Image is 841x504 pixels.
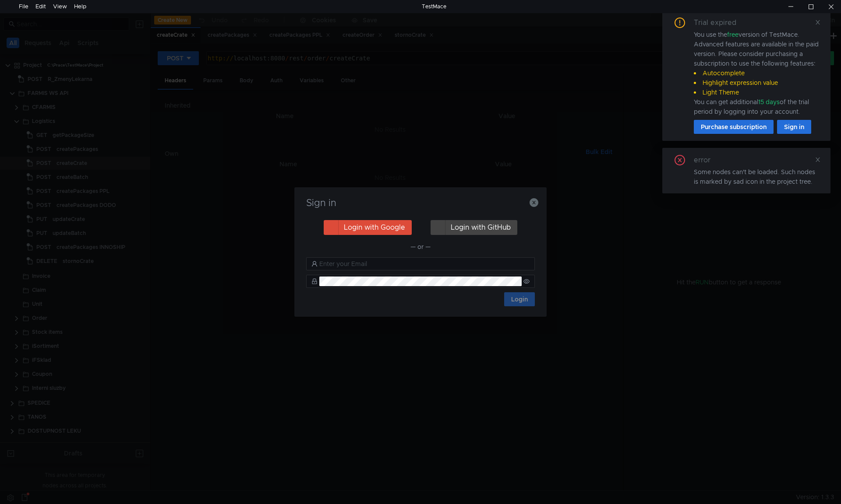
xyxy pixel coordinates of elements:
[727,31,739,38] span: free
[306,241,535,252] div: — or —
[694,68,820,78] li: Autocomplete
[305,198,536,208] h3: Sign in
[694,155,721,165] div: error
[694,17,747,28] div: Trial expired
[694,30,820,116] div: You use the version of TestMace. Advanced features are available in the paid version. Please cons...
[431,220,517,235] button: Login with GitHub
[694,120,774,134] button: Purchase subscription
[758,98,780,106] span: 15 days
[694,78,820,87] li: Highlight expression value
[324,220,412,235] button: Login with Google
[694,87,820,97] li: Light Theme
[319,259,530,269] input: Enter your Email
[694,97,820,116] div: You can get additional of the trial period by logging into your account.
[777,120,811,134] button: Sign in
[694,167,820,186] div: Some nodes can't be loaded. Such nodes is marked by sad icon in the project tree.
